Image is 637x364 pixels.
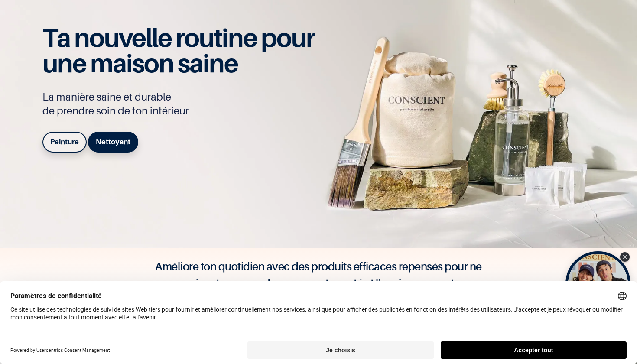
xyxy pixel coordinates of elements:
b: Nettoyant [96,137,130,146]
b: Peinture [50,137,79,146]
div: Open Tolstoy [565,251,630,316]
a: Nettoyant [88,132,138,153]
p: La manière saine et durable de prendre soin de ton intérieur [42,90,324,118]
h4: Améliore ton quotidien avec des produits efficaces repensés pour ne présenter aucun danger pour t... [145,258,492,291]
span: Ta nouvelle routine pour une maison saine [42,22,315,78]
div: Open Tolstoy widget [565,251,630,316]
button: Open chat widget [7,7,33,33]
div: Close Tolstoy widget [620,252,630,262]
a: Peinture [42,132,87,153]
div: Tolstoy bubble widget [565,251,630,316]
